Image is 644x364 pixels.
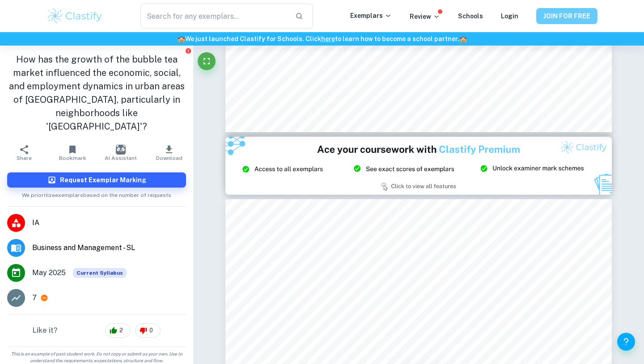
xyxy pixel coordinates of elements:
[135,323,161,338] div: 0
[4,351,190,364] span: This is an example of past student work. Do not copy or submit as your own. Use to understand the...
[7,53,186,133] h1: How has the growth of the bubble tea market influenced the economic, social, and employment dynam...
[116,145,126,155] img: AI Assistant
[32,268,66,278] span: May 2025
[7,172,186,188] button: Request Exemplar Marking
[321,35,335,42] a: here
[59,155,86,161] span: Bookmark
[48,140,97,165] button: Bookmark
[144,326,158,335] span: 0
[350,11,392,21] p: Exemplars
[17,155,32,161] span: Share
[198,52,216,70] button: Fullscreen
[32,293,37,303] p: 7
[47,7,103,25] img: Clastify logo
[60,175,146,185] h6: Request Exemplar Marking
[410,12,440,21] p: Review
[32,218,186,228] span: IA
[178,35,185,42] span: 🏫
[32,243,186,253] span: Business and Management - SL
[617,333,635,351] button: Help and Feedback
[105,155,137,161] span: AI Assistant
[156,155,182,161] span: Download
[536,8,597,24] button: JOIN FOR FREE
[225,137,612,195] img: Ad
[105,323,131,338] div: 2
[140,4,288,29] input: Search for any exemplars...
[501,13,518,20] a: Login
[145,140,193,165] button: Download
[185,47,191,54] button: Report issue
[73,268,127,278] span: Current Syllabus
[2,34,642,44] h6: We just launched Clastify for Schools. Click to learn how to become a school partner.
[459,35,467,42] span: 🏫
[73,268,127,278] div: This exemplar is based on the current syllabus. Feel free to refer to it for inspiration/ideas wh...
[114,326,128,335] span: 2
[33,325,58,336] h6: Like it?
[22,188,171,199] span: We prioritize exemplars based on the number of requests
[458,13,483,20] a: Schools
[97,140,145,165] button: AI Assistant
